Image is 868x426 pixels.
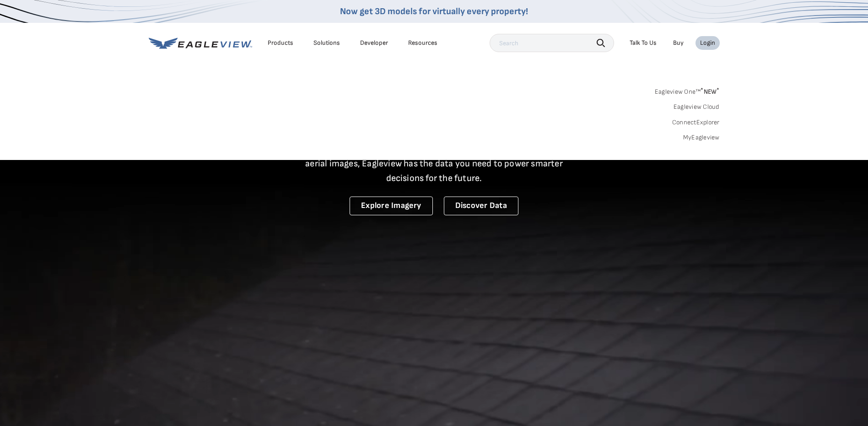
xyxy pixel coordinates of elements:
div: Resources [408,39,437,47]
a: Discover Data [444,197,518,215]
span: NEW [701,88,719,96]
a: Developer [360,39,388,47]
a: Now get 3D models for virtually every property! [340,6,528,17]
p: A new era starts here. Built on more than 3.5 billion high-resolution aerial images, Eagleview ha... [294,142,574,186]
a: Eagleview Cloud [674,103,720,111]
a: Explore Imagery [350,197,433,215]
a: MyEagleview [683,133,720,142]
a: ConnectExplorer [672,118,720,127]
div: Products [268,39,293,47]
input: Search [490,34,614,52]
div: Talk To Us [630,39,657,47]
div: Login [700,39,715,47]
div: Solutions [313,39,340,47]
a: Eagleview One™*NEW* [655,85,720,96]
a: Buy [673,39,684,47]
